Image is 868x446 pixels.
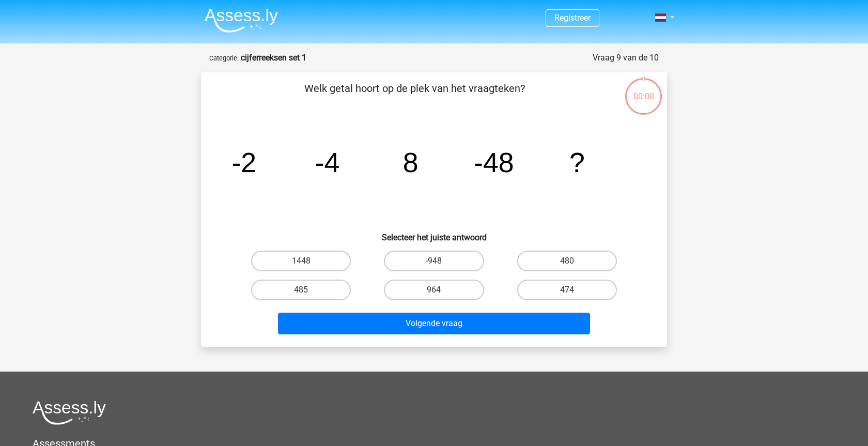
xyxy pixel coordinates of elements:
strong: cijferreeksen set 1 [241,53,306,63]
tspan: ? [569,147,585,178]
tspan: -4 [315,147,340,178]
tspan: -2 [231,147,256,178]
a: Registreer [554,13,591,23]
label: 1448 [251,251,351,271]
label: 964 [384,280,484,300]
div: Vraag 9 van de 10 [593,52,659,64]
tspan: 8 [403,147,419,178]
label: 480 [517,251,617,271]
img: Assessly [205,8,278,33]
tspan: -48 [474,147,514,178]
small: Categorie: [209,54,239,62]
label: 485 [251,280,351,300]
button: Volgende vraag [278,313,591,334]
img: Assessly logo [33,401,106,425]
label: 474 [517,280,617,300]
div: 00:00 [624,77,663,103]
label: -948 [384,251,484,271]
p: Welk getal hoort op de plek van het vraagteken? [218,81,612,112]
h6: Selecteer het juiste antwoord [218,224,650,242]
